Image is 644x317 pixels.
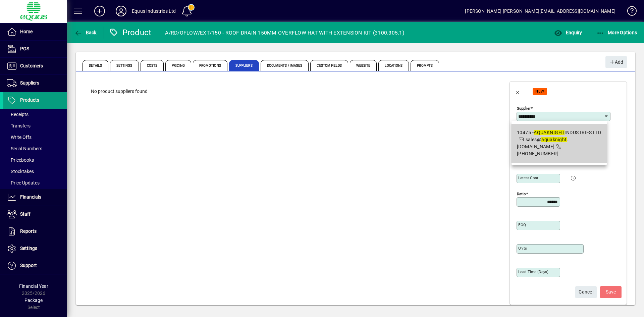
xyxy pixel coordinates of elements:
a: Reports [3,223,67,240]
a: POS [3,41,67,57]
span: Customers [20,63,43,68]
a: Transfers [3,120,67,131]
span: Back [74,30,97,35]
div: Product [109,27,152,38]
span: Settings [110,60,139,71]
div: [PERSON_NAME] [PERSON_NAME][EMAIL_ADDRESS][DOMAIN_NAME] [465,6,615,16]
em: AQUAKNIGHT [534,130,565,135]
span: ave [606,286,616,298]
span: Prompts [411,60,439,71]
button: Cancel [575,286,597,298]
span: Support [20,263,37,268]
span: Reports [20,228,37,234]
span: S [606,289,608,295]
div: No product suppliers found [84,81,498,102]
span: POS [20,46,29,51]
span: Transfers [7,123,31,128]
span: Suppliers [229,60,259,71]
mat-label: Units [518,246,527,251]
button: Enquiry [552,27,584,39]
span: Package [24,298,43,303]
div: A/RD/OFLOW/EXT/150 - ROOF DRAIN 150MM OVERFLOW HAT WITH EXTENSION KIT (3100.305.1) [165,28,404,38]
span: Staff [20,211,31,217]
span: Home [20,29,33,34]
a: Customers [3,58,67,74]
span: Enquiry [554,30,582,35]
a: Knowledge Base [622,1,636,23]
span: Financial Year [19,283,48,289]
span: Settings [20,246,37,251]
span: Cancel [579,286,593,298]
a: Support [3,257,67,274]
span: Receipts [7,112,29,117]
span: Details [83,60,108,71]
mat-label: Latest cost [518,175,538,180]
button: More Options [595,27,639,39]
span: Documents / Images [261,60,309,71]
span: NEW [535,89,544,94]
span: Products [20,97,39,103]
a: Settings [3,240,67,257]
mat-label: Supplier [517,106,531,111]
span: More Options [596,30,637,35]
button: Profile [110,5,132,17]
span: Suppliers [20,80,39,86]
button: Add [89,5,110,17]
span: Price Updates [7,180,40,186]
mat-label: Ratio [517,192,526,196]
span: Financials [20,194,41,200]
div: Equus Industries Ltd [132,6,176,16]
mat-label: Lead time (days) [518,269,548,274]
span: Pricebooks [7,157,34,163]
span: Serial Numbers [7,146,42,151]
span: Add [609,57,623,68]
span: Write Offs [7,135,32,140]
span: Website [350,60,377,71]
span: Costs [141,60,164,71]
button: Back [72,27,98,39]
a: Home [3,23,67,40]
span: Stocktakes [7,169,34,174]
a: Stocktakes [3,166,67,177]
a: Staff [3,206,67,223]
a: Pricebooks [3,154,67,166]
em: aquaknight [541,137,567,142]
a: Suppliers [3,75,67,92]
span: Locations [378,60,409,71]
a: Serial Numbers [3,143,67,154]
span: Pricing [165,60,191,71]
div: 10475 - INDUSTRIES LTD [517,129,601,136]
button: Add [605,56,627,68]
a: Write Offs [3,131,67,143]
span: Promotions [193,60,227,71]
button: Save [600,286,622,298]
mat-option: 10475 - AQUAKNIGHT INDUSTRIES LTD [512,124,607,163]
span: Custom Fields [310,60,348,71]
app-page-header-button: Back [67,27,104,39]
mat-label: EOQ [518,222,526,227]
a: Financials [3,189,67,206]
a: Receipts [3,109,67,120]
span: [PHONE_NUMBER] [517,151,558,156]
button: Back [510,83,526,99]
a: Price Updates [3,177,67,189]
span: sales@ .[DOMAIN_NAME] [517,137,568,149]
